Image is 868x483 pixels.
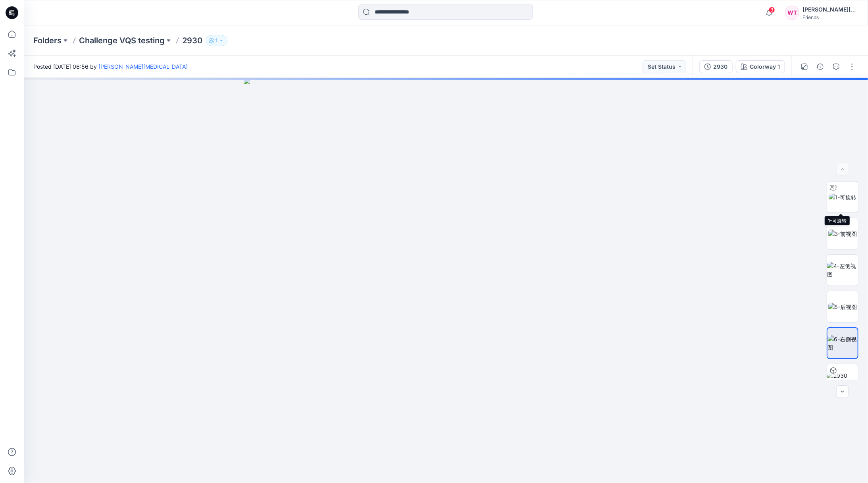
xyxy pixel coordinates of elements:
img: 3-前视图 [828,230,857,238]
img: 5-后视图 [828,303,857,311]
div: 2930 [713,62,728,71]
button: Colorway 1 [736,60,785,73]
img: eyJhbGciOiJIUzI1NiIsImtpZCI6IjAiLCJzbHQiOiJzZXMiLCJ0eXAiOiJKV1QifQ.eyJkYXRhIjp7InR5cGUiOiJzdG9yYW... [244,78,649,483]
div: WT [785,6,799,20]
span: Posted [DATE] 06:56 by [33,62,188,71]
div: [PERSON_NAME][MEDICAL_DATA] [803,5,858,14]
img: 2930 Colorway 1 [827,371,858,388]
a: [PERSON_NAME][MEDICAL_DATA] [98,63,188,70]
button: Details [814,60,827,73]
img: 6-右侧视图 [828,335,858,352]
a: Folders [33,35,62,46]
p: 2930 [182,35,202,46]
img: 4-左侧视图 [827,262,858,278]
div: Friends [803,14,858,20]
span: 3 [769,7,775,13]
img: 1-可旋转 [829,193,857,201]
div: Colorway 1 [750,62,780,71]
p: 1 [216,36,217,45]
a: Challenge VQS testing [79,35,165,46]
button: 2930 [699,60,733,73]
button: 1 [206,35,227,46]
